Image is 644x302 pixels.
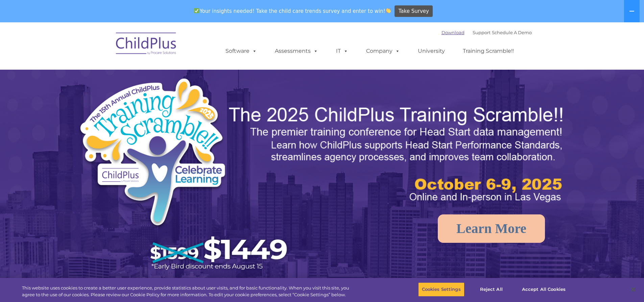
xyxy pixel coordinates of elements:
[438,214,545,243] a: Learn More
[22,285,354,298] div: This website uses cookies to create a better user experience, provide statistics about user visit...
[94,72,123,77] span: Phone number
[359,44,407,58] a: Company
[626,282,641,297] button: Close
[113,28,180,62] img: ChildPlus by Procare Solutions
[518,282,569,297] button: Accept All Cookies
[191,4,394,18] span: Your insights needed! Take the child care trends survey and enter to win!
[194,8,199,13] img: ✅
[470,282,512,297] button: Reject All
[219,44,264,58] a: Software
[395,5,433,17] a: Take Survey
[329,44,355,58] a: IT
[473,30,491,35] a: Support
[386,8,391,13] img: 👏
[268,44,325,58] a: Assessments
[456,44,521,58] a: Training Scramble!!
[411,44,452,58] a: University
[442,30,464,35] a: Download
[399,5,429,17] span: Take Survey
[442,30,532,35] font: |
[418,282,464,297] button: Cookies Settings
[94,45,115,50] span: Last name
[492,30,532,35] a: Schedule A Demo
